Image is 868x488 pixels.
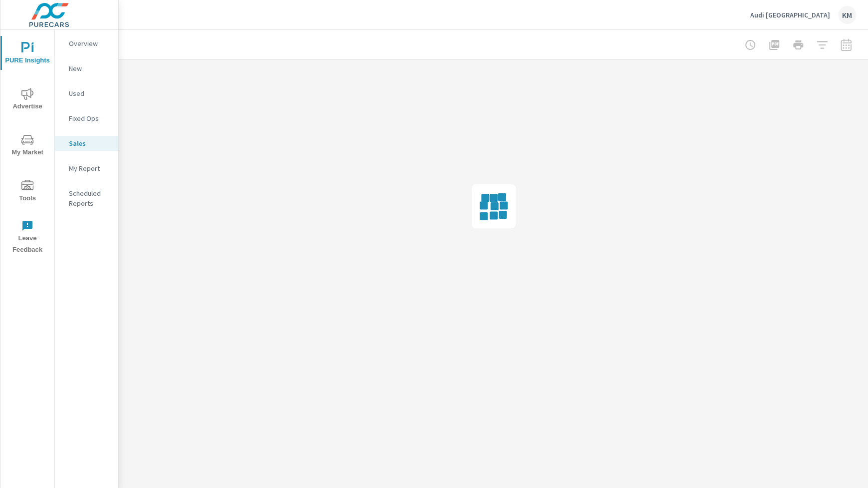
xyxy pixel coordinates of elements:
div: New [55,61,118,76]
p: Scheduled Reports [69,188,110,208]
div: Fixed Ops [55,111,118,126]
span: Advertise [3,88,51,112]
div: Used [55,86,118,101]
div: KM [838,6,856,24]
p: Audi [GEOGRAPHIC_DATA] [750,10,830,19]
p: Sales [69,138,110,148]
p: Overview [69,38,110,48]
p: My Report [69,163,110,173]
p: Fixed Ops [69,113,110,123]
p: New [69,63,110,73]
div: My Report [55,161,118,176]
span: Tools [3,180,51,204]
div: Overview [55,36,118,51]
div: nav menu [0,30,54,260]
span: PURE Insights [3,42,51,66]
p: Used [69,88,110,98]
div: Sales [55,136,118,151]
span: Leave Feedback [3,220,51,256]
div: Scheduled Reports [55,186,118,211]
span: My Market [3,134,51,158]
